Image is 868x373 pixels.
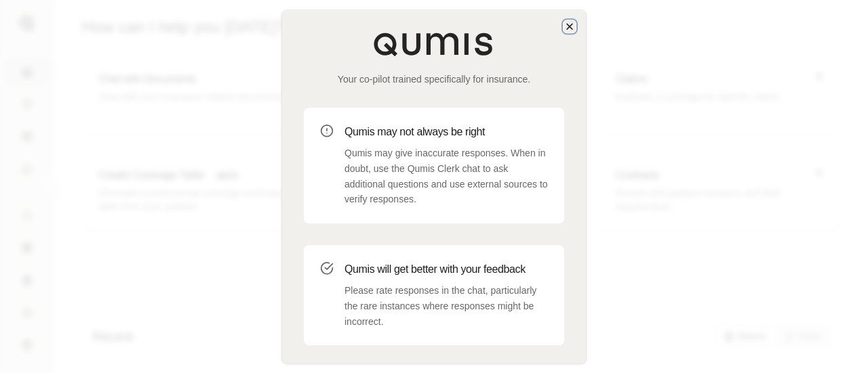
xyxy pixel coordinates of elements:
p: Qumis may give inaccurate responses. When in doubt, use the Qumis Clerk chat to ask additional qu... [344,146,548,207]
p: Please rate responses in the chat, particularly the rare instances where responses might be incor... [344,283,548,329]
h3: Qumis may not always be right [344,124,548,140]
p: Your co-pilot trained specifically for insurance. [304,72,564,86]
h3: Qumis will get better with your feedback [344,261,548,278]
img: Qumis Logo [373,32,495,56]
